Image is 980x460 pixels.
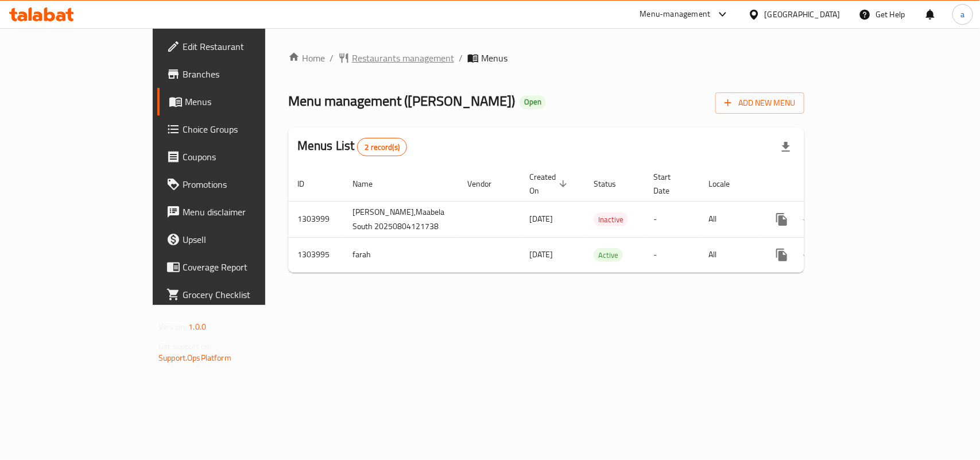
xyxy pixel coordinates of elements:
button: Change Status [796,206,823,233]
td: - [645,201,700,237]
span: Menu disclaimer [183,205,307,219]
span: Open [520,97,546,107]
a: Promotions [157,171,316,198]
a: Coupons [157,143,316,171]
a: Support.OpsPlatform [158,350,231,365]
span: 2 record(s) [358,142,406,153]
span: ID [297,177,319,191]
span: Coverage Report [183,260,307,274]
td: All [700,237,759,272]
div: Export file [772,133,800,161]
button: more [768,206,796,233]
a: Restaurants management [338,51,454,65]
span: Status [594,177,631,191]
button: more [768,241,796,269]
a: Menus [157,88,316,115]
span: [DATE] [529,211,553,226]
div: [GEOGRAPHIC_DATA] [765,8,840,21]
span: Branches [183,67,307,81]
button: Add New Menu [715,92,804,114]
span: [DATE] [529,247,553,262]
div: Total records count [357,138,407,156]
span: Choice Groups [183,122,307,136]
div: Inactive [594,212,628,226]
span: Coupons [183,150,307,164]
li: / [459,51,463,65]
span: Locale [709,177,745,191]
a: Grocery Checklist [157,281,316,308]
span: a [960,8,964,21]
button: Change Status [796,241,823,269]
div: Open [520,95,546,109]
td: All [700,201,759,237]
h2: Menus List [297,137,407,156]
li: / [330,51,334,65]
span: Created On [529,170,571,198]
a: Coverage Report [157,253,316,281]
span: Active [594,249,623,262]
div: Menu-management [640,7,711,21]
span: Version: [158,319,187,334]
a: Edit Restaurant [157,33,316,60]
span: Menus [185,95,307,109]
span: Menus [481,51,508,65]
span: Start Date [654,170,686,198]
nav: breadcrumb [288,51,804,65]
a: Menu disclaimer [157,198,316,226]
td: [PERSON_NAME],Maabela South 20250804121738 [343,201,458,237]
th: Actions [759,167,888,202]
span: Get support on: [158,339,211,354]
span: Grocery Checklist [183,288,307,301]
span: Menu management ( [PERSON_NAME] ) [288,88,515,114]
a: Choice Groups [157,115,316,143]
span: Add New Menu [725,96,795,110]
span: Restaurants management [352,51,454,65]
span: Vendor [467,177,506,191]
span: 1.0.0 [188,319,206,334]
table: enhanced table [288,167,888,273]
span: Inactive [594,213,628,226]
td: farah [343,237,458,272]
span: Promotions [183,177,307,191]
span: Name [353,177,388,191]
a: Branches [157,60,316,88]
td: - [645,237,700,272]
span: Upsell [183,233,307,246]
a: Upsell [157,226,316,253]
span: Edit Restaurant [183,40,307,53]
